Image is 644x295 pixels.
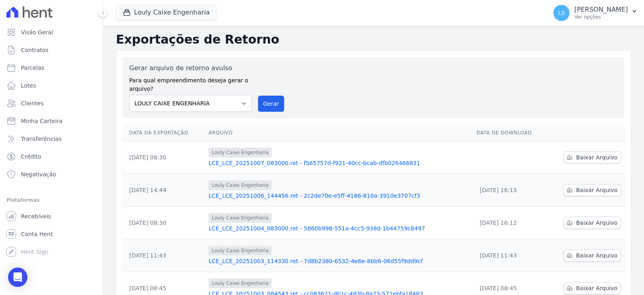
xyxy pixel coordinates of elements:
span: Louly Caixe Engenharia [208,213,272,223]
a: Contratos [3,42,99,58]
td: [DATE] 11:43 [123,239,205,272]
span: Transferências [21,135,62,143]
label: Para qual empreendimento deseja gerar o arquivo? [129,73,252,93]
a: LCE_LCE_20251003_114330.ret - 7d8b2380-6532-4e6e-8bb6-06d55f9dd9cf [208,257,470,265]
a: Negativação [3,166,99,182]
a: Baixar Arquivo [563,217,621,229]
a: Lotes [3,77,99,94]
td: [DATE] 16:12 [473,207,547,239]
td: [DATE] 08:30 [123,141,205,174]
span: Lotes [21,82,36,90]
h2: Exportações de Retorno [116,32,631,47]
a: Visão Geral [3,24,99,40]
a: Baixar Arquivo [563,249,621,262]
span: Louly Caixe Engenharia [208,148,272,157]
td: [DATE] 11:43 [473,239,547,272]
span: Crédito [21,153,41,161]
th: Data da Exportação [123,125,205,141]
span: Louly Caixe Engenharia [208,278,272,288]
a: LCE_LCE_20251004_083000.ret - 5860b998-551a-4cc5-938d-1b44759c8497 [208,224,470,232]
a: Clientes [3,95,99,111]
th: Data de Download [473,125,547,141]
span: Baixar Arquivo [576,251,617,259]
a: Parcelas [3,60,99,76]
td: [DATE] 08:30 [123,207,205,239]
button: Gerar [258,96,285,112]
span: Baixar Arquivo [576,284,617,292]
span: Parcelas [21,64,44,72]
label: Gerar arquivo de retorno avulso [129,63,252,73]
span: Minha Carteira [21,117,62,125]
a: Baixar Arquivo [563,151,621,163]
span: Recebíveis [21,212,51,220]
span: Contratos [21,46,48,54]
p: [PERSON_NAME] [574,6,628,14]
span: Louly Caixe Engenharia [208,246,272,255]
div: Plataformas [6,195,96,205]
span: Negativação [21,170,56,178]
span: Conta Hent [21,230,53,238]
a: LCE_LCE_20251006_144456.ret - 2c2de70e-e5ff-4186-810a-3910e3707cf3 [208,192,470,200]
td: [DATE] 14:44 [123,174,205,207]
div: Open Intercom Messenger [8,268,27,287]
a: Conta Hent [3,226,99,242]
a: Transferências [3,131,99,147]
a: Minha Carteira [3,113,99,129]
span: Louly Caixe Engenharia [208,180,272,190]
td: [DATE] 16:13 [473,174,547,207]
a: Baixar Arquivo [563,184,621,196]
p: Ver opções [574,14,628,20]
span: LS [558,10,565,16]
span: Baixar Arquivo [576,153,617,161]
a: LCE_LCE_20251007_083000.ret - f565757d-f921-40cc-bcab-dfb026466831 [208,159,470,167]
a: Crédito [3,149,99,165]
button: LS [PERSON_NAME] Ver opções [547,2,644,24]
a: Baixar Arquivo [563,282,621,294]
span: Visão Geral [21,28,53,36]
span: Baixar Arquivo [576,186,617,194]
span: Clientes [21,99,43,107]
button: Louly Caixe Engenharia [116,5,217,20]
th: Arquivo [205,125,473,141]
span: Baixar Arquivo [576,219,617,227]
a: Recebíveis [3,208,99,224]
